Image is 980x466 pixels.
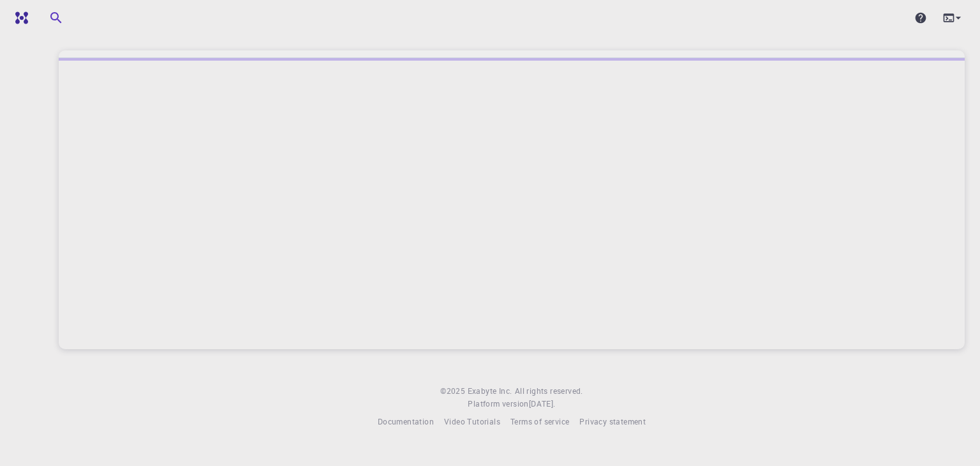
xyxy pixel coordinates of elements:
[529,398,556,409] span: [DATE] .
[510,416,569,428] a: Terms of service
[468,398,528,410] span: Platform version
[440,385,467,398] span: © 2025
[515,385,583,398] span: All rights reserved.
[10,11,28,24] img: logo
[378,416,434,428] a: Documentation
[529,398,556,410] a: [DATE].
[579,416,646,426] span: Privacy statement
[579,416,646,428] a: Privacy statement
[468,386,512,396] span: Exabyte Inc.
[378,416,434,426] span: Documentation
[510,416,569,426] span: Terms of service
[444,416,500,428] a: Video Tutorials
[468,385,512,398] a: Exabyte Inc.
[444,416,500,426] span: Video Tutorials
